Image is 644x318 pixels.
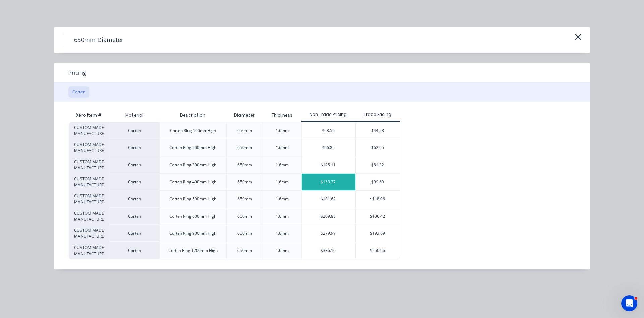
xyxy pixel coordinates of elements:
div: $279.99 [302,225,355,242]
div: CUSTOM MADE MANUFACTURE [69,208,109,225]
div: 1.6mm [276,162,289,168]
div: 1.6mm [276,213,289,219]
div: 1.6mm [276,230,289,236]
div: $125.11 [302,156,355,173]
div: $209.88 [302,208,355,225]
div: Material [109,108,159,122]
div: $81.32 [356,156,400,173]
h4: 650mm Diameter [64,34,133,46]
div: $136.42 [356,208,400,225]
div: 650mm [237,162,252,168]
div: CUSTOM MADE MANUFACTURE [69,173,109,190]
div: Corten [109,242,159,259]
div: CUSTOM MADE MANUFACTURE [69,139,109,156]
div: CUSTOM MADE MANUFACTURE [69,122,109,139]
div: 650mm [237,128,252,134]
div: 650mm [237,179,252,185]
div: Corten Ring 400mm High [169,179,216,185]
div: Xero Item # [69,108,109,122]
div: CUSTOM MADE MANUFACTURE [69,190,109,208]
div: Corten [109,190,159,208]
div: Corten [109,139,159,156]
div: 650mm [237,230,252,236]
div: Corten [109,208,159,225]
div: $96.85 [302,139,355,156]
div: CUSTOM MADE MANUFACTURE [69,156,109,173]
div: Corten Ring 900mm High [169,230,216,236]
div: 1.6mm [276,145,289,151]
div: Corten [109,156,159,173]
span: Pricing [68,69,86,77]
div: Non Trade Pricing [301,111,355,118]
div: CUSTOM MADE MANUFACTURE [69,225,109,242]
div: $68.59 [302,122,355,139]
div: 1.6mm [276,128,289,134]
div: $44.58 [356,122,400,139]
div: $193.69 [356,225,400,242]
div: 1.6mm [276,247,289,254]
div: Corten [109,173,159,190]
div: Corten Ring 100mmHigh [170,128,216,134]
div: 650mm [237,145,252,151]
div: Corten Ring 300mm High [169,162,216,168]
div: $250.96 [356,242,400,259]
div: Description [175,107,211,124]
div: $118.06 [356,191,400,208]
div: Diameter [229,107,260,124]
div: $62.95 [356,139,400,156]
button: Corten [68,86,89,98]
div: Trade Pricing [355,111,400,118]
div: 650mm [237,196,252,202]
div: Corten Ring 500mm High [169,196,216,202]
div: Thickness [266,107,298,124]
div: 1.6mm [276,179,289,185]
div: 650mm [237,213,252,219]
div: $386.10 [302,242,355,259]
div: $99.69 [356,174,400,190]
div: 1.6mm [276,196,289,202]
div: 650mm [237,247,252,254]
div: Corten Ring 200mm High [169,145,216,151]
div: Corten Ring 600mm High [169,213,216,219]
div: $181.62 [302,191,355,208]
iframe: Intercom live chat [621,295,637,311]
div: Corten [109,122,159,139]
div: Corten [109,225,159,242]
div: $153.37 [302,174,355,190]
div: CUSTOM MADE MANUFACTURE [69,242,109,259]
div: Corten Ring 1200mm High [168,247,218,254]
